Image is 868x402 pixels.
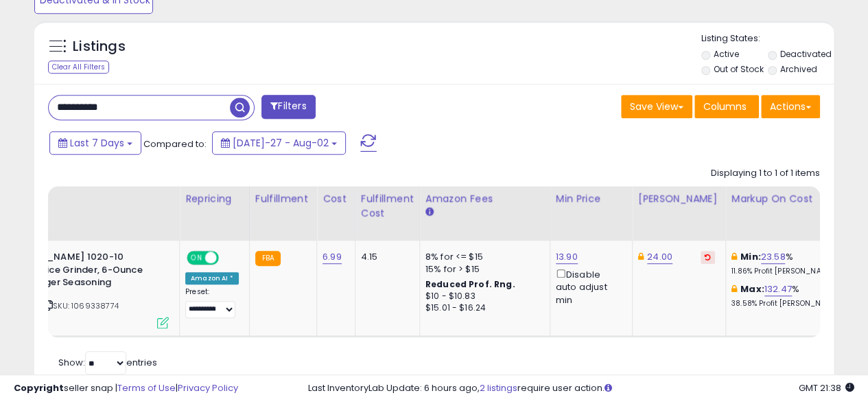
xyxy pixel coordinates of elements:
b: Reduced Prof. Rng. [425,278,515,290]
i: This overrides the store level max markup for this listing [731,284,737,293]
div: Clear All Filters [48,60,109,74]
div: Displaying 1 to 1 of 1 items [711,167,820,180]
div: Disable auto adjust min [556,267,622,306]
div: Fulfillment Cost [361,192,414,221]
div: Markup on Cost [731,192,850,206]
button: [DATE]-27 - Aug-02 [212,131,346,155]
div: % [731,251,845,276]
div: 4.15 [361,251,409,263]
i: This overrides the store level min markup for this listing [731,252,737,261]
a: Terms of Use [117,381,176,394]
div: 8% for <= $15 [425,251,539,263]
div: % [731,283,845,309]
div: Amazon Fees [425,192,544,206]
a: 23.58 [761,250,786,264]
button: Save View [621,95,692,118]
a: 132.47 [764,282,792,296]
span: | SKU: 1069338774 [42,300,119,311]
label: Archived [780,63,817,75]
div: Repricing [185,192,244,206]
b: Min: [740,250,761,263]
span: Columns [703,100,747,113]
label: Deactivated [780,48,832,60]
span: Last 7 Days [70,136,124,150]
b: Max: [740,282,764,295]
small: FBA [255,251,281,266]
span: 2025-08-10 21:38 GMT [799,381,854,394]
div: $10 - $10.83 [425,291,539,302]
a: 2 listings [480,381,517,394]
div: $15.01 - $16.24 [425,302,539,314]
button: Filters [261,95,315,119]
p: Listing States: [701,32,834,45]
div: Cost [322,192,349,206]
button: Columns [694,95,759,118]
span: [DATE]-27 - Aug-02 [233,136,329,150]
span: OFF [217,252,239,264]
i: This overrides the store level Dynamic Max Price for this listing [638,252,644,261]
div: 15% for > $15 [425,263,539,276]
div: Last InventoryLab Update: 6 hours ago, require user action. [308,382,854,395]
small: Amazon Fees. [425,206,434,219]
div: Min Price [556,192,626,206]
a: 13.90 [556,250,578,264]
span: Compared to: [143,137,207,150]
div: [PERSON_NAME] [638,192,720,206]
a: 6.99 [322,250,342,264]
button: Actions [761,95,820,118]
label: Active [713,48,738,60]
a: Privacy Policy [178,381,238,394]
div: Fulfillment [255,192,311,206]
strong: Copyright [14,381,64,394]
p: 38.58% Profit [PERSON_NAME] [731,299,845,309]
div: Preset: [185,287,239,318]
span: Show: entries [58,356,157,369]
div: Amazon AI * [185,272,239,284]
button: Last 7 Days [49,131,141,155]
div: seller snap | | [14,382,238,395]
i: Revert to store-level Dynamic Max Price [705,254,711,260]
p: 11.86% Profit [PERSON_NAME] [731,267,845,276]
a: 24.00 [647,250,672,264]
label: Out of Stock [713,63,763,75]
h5: Listings [73,37,126,56]
th: The percentage added to the cost of goods (COGS) that forms the calculator for Min & Max prices. [725,186,856,241]
span: ON [188,252,205,264]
